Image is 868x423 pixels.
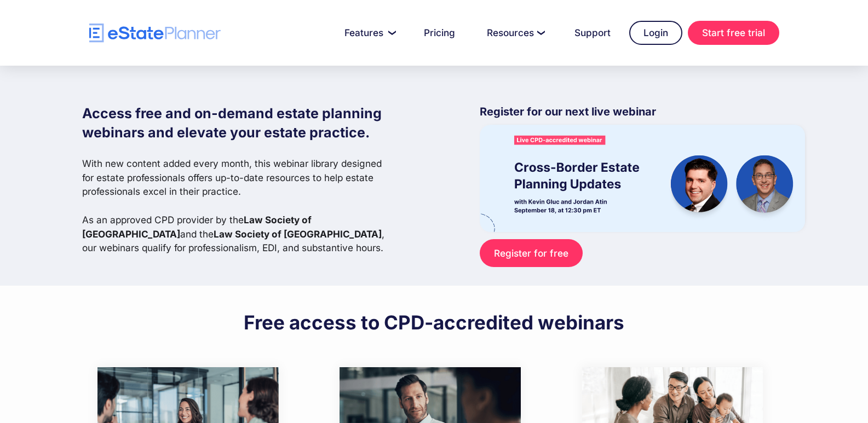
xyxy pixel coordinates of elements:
strong: Law Society of [GEOGRAPHIC_DATA] [82,214,312,240]
a: Pricing [411,22,468,44]
a: home [89,24,221,43]
a: Resources [474,22,556,44]
a: Features [331,22,405,44]
a: Start free trial [688,21,779,45]
h2: Free access to CPD-accredited webinars [244,310,624,334]
img: eState Academy webinar [480,125,805,231]
p: Register for our next live webinar [480,104,805,125]
a: Support [561,22,624,44]
a: Login [629,21,682,45]
a: Register for free [480,239,582,267]
h1: Access free and on-demand estate planning webinars and elevate your estate practice. [82,104,393,142]
p: With new content added every month, this webinar library designed for estate professionals offers... [82,157,393,255]
strong: Law Society of [GEOGRAPHIC_DATA] [214,228,382,240]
